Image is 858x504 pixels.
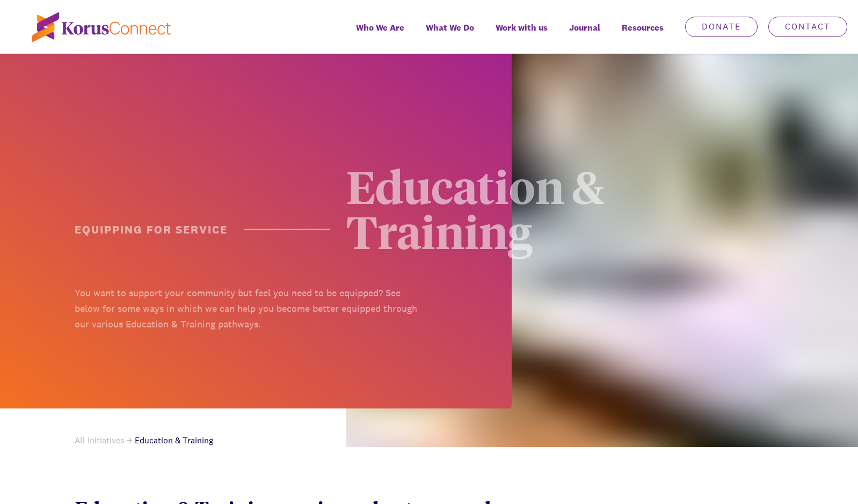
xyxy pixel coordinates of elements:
[685,17,758,37] a: Donate
[75,435,135,446] a: All Initiatives
[415,15,485,54] a: What We Do
[426,20,474,35] span: What We Do
[558,15,611,54] a: Journal
[32,12,171,42] img: korus-connect%2Fc5177985-88d5-491d-9cd7-4a1febad1357_logo.svg
[611,15,674,54] div: Resources
[485,15,558,54] a: Work with us
[75,283,421,330] p: You want to support your community but feel you need to be equipped? See below for some ways in w...
[569,20,600,35] span: Journal
[135,435,213,446] span: Education & Training
[496,20,548,35] span: Work with us
[768,17,847,37] a: Contact
[75,220,330,235] h1: Equipping for Service
[356,20,404,35] span: Who We Are
[346,161,693,251] div: Education & Training
[345,15,415,54] a: Who We Are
